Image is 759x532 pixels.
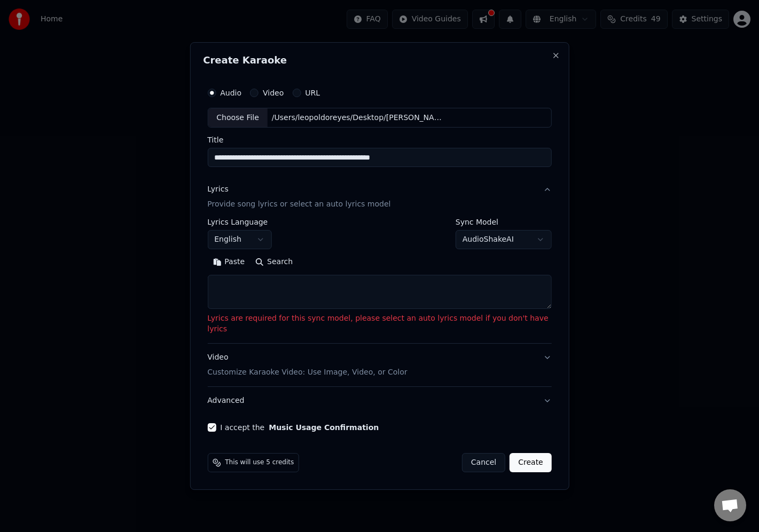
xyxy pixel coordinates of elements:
button: Advanced [207,387,552,415]
button: Cancel [462,453,505,472]
label: Sync Model [456,219,552,226]
button: Paste [207,254,250,271]
label: Video [263,89,284,97]
h2: Create Karaoke [203,55,556,65]
label: URL [305,89,320,97]
label: Title [207,137,552,144]
div: Lyrics [207,185,228,195]
button: I accept the [269,424,379,431]
label: I accept the [220,424,379,431]
div: LyricsProvide song lyrics or select an auto lyrics model [207,219,552,344]
button: VideoCustomize Karaoke Video: Use Image, Video, or Color [207,344,552,386]
button: Create [510,453,552,472]
div: Choose File [208,108,268,128]
label: Lyrics Language [207,219,271,226]
label: Audio [220,89,241,97]
p: Lyrics are required for this sync model, please select an auto lyrics model if you don't have lyrics [207,314,552,335]
span: This will use 5 credits [225,458,294,467]
div: Video [207,352,407,378]
p: Provide song lyrics or select an auto lyrics model [207,200,390,210]
p: Customize Karaoke Video: Use Image, Video, or Color [207,367,407,378]
button: LyricsProvide song lyrics or select an auto lyrics model [207,176,552,219]
div: /Users/leopoldoreyes/Desktop/[PERSON_NAME] - El Amor Acaba - [PERSON_NAME] a [PERSON_NAME].mp3 [268,113,449,123]
button: Search [250,254,298,271]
